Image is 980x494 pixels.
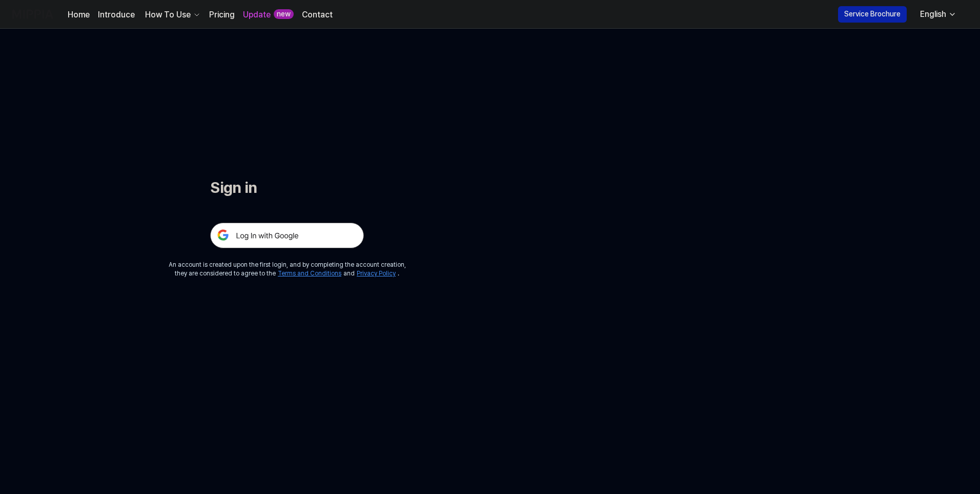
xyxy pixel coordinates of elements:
[274,9,294,19] div: new
[68,9,90,21] a: Home
[143,9,193,21] div: How To Use
[838,6,907,23] button: Service Brochure
[357,270,396,277] a: Privacy Policy
[98,9,135,21] a: Introduce
[912,4,963,25] button: English
[243,9,271,21] a: Update
[918,8,948,21] div: English
[278,270,341,277] a: Terms and Conditions
[209,9,235,21] a: Pricing
[210,223,364,248] img: 구글 로그인 버튼
[143,9,201,21] button: How To Use
[169,261,406,278] div: An account is created upon the first login, and by completing the account creation, they are cons...
[210,176,364,198] h1: Sign in
[302,9,333,21] a: Contact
